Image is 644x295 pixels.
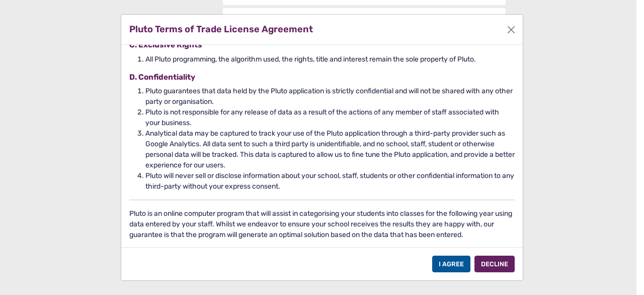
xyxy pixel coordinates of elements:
h2: Pluto Terms of Trade License Agreement [129,23,313,36]
div: I Agree [432,256,470,272]
div: Decline [474,256,515,272]
li: Analytical data may be captured to track your use of the Pluto application through a third-party ... [145,128,515,170]
li: Pluto is not responsible for any release of data as a result of the actions of any member of staf... [145,107,515,128]
li: Pluto guarantees that data held by the Pluto application is strictly confidential and will not be... [145,86,515,107]
li: Pluto will never sell or disclose information about your school, staff, students or other confide... [145,170,515,192]
button: Close [504,22,519,37]
h4: D. Confidentiality [129,73,515,82]
h4: C. Exclusive Rights [129,40,515,49]
li: All Pluto programming, the algorithm used, the rights, title and interest remain the sole propert... [145,54,515,65]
